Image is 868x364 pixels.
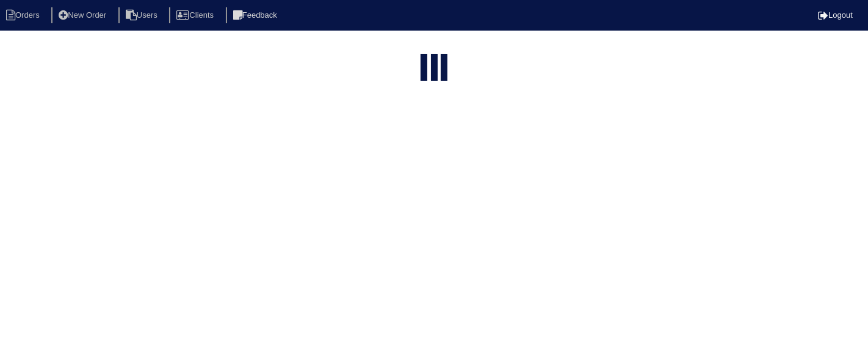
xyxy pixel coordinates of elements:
[51,10,116,20] a: New Order
[118,10,167,20] a: Users
[431,54,438,83] div: loading...
[818,10,853,20] a: Logout
[118,7,167,24] li: Users
[226,7,287,24] li: Feedback
[169,10,223,20] a: Clients
[51,7,116,24] li: New Order
[169,7,223,24] li: Clients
